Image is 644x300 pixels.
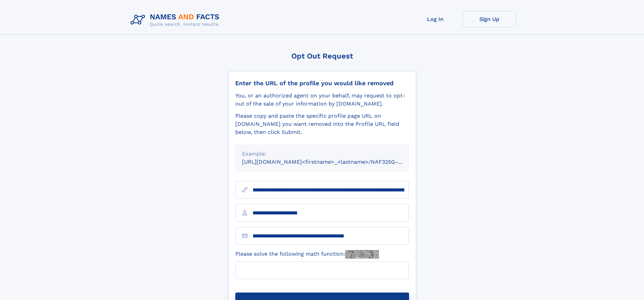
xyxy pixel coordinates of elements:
a: Sign Up [462,11,517,27]
div: Please copy and paste the specific profile page URL on [DOMAIN_NAME] you want removed into the Pr... [235,112,409,136]
div: Enter the URL of the profile you would like removed [235,79,409,87]
small: [URL][DOMAIN_NAME]<firstname>_<lastname>/NAF325G-xxxxxxxx [242,159,422,165]
div: Example: [242,150,402,158]
label: Please solve the following math function: [235,250,379,259]
img: Logo Names and Facts [128,11,225,29]
div: You, or an authorized agent on your behalf, may request to opt-out of the sale of your informatio... [235,92,409,108]
a: Log In [408,11,462,27]
div: Opt Out Request [228,52,416,60]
